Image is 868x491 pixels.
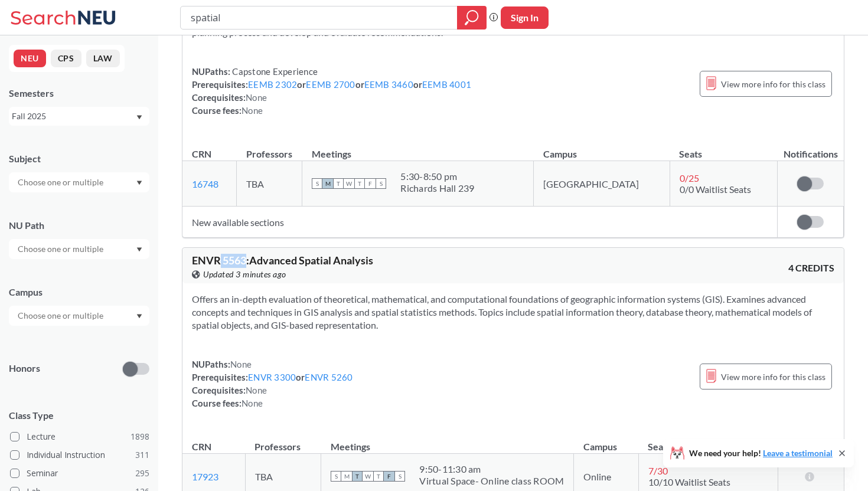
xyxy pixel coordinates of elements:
[192,148,211,161] div: CRN
[670,136,777,161] th: Seats
[648,465,668,476] span: 7 / 30
[10,429,149,444] label: Lecture
[331,471,341,482] span: S
[51,50,81,67] button: CPS
[12,110,135,123] div: Fall 2025
[9,286,149,299] div: Campus
[237,136,302,161] th: Professors
[9,107,149,126] div: Fall 2025Dropdown arrow
[9,152,149,165] div: Subject
[638,428,778,454] th: Seats
[534,161,670,207] td: [GEOGRAPHIC_DATA]
[136,181,142,185] svg: Dropdown arrow
[192,293,834,332] section: Offers an in-depth evaluation of theoretical, mathematical, and computational foundations of geog...
[203,268,286,281] span: Updated 3 minutes ago
[248,79,297,90] a: EEMB 2302
[394,471,405,482] span: S
[763,448,833,458] a: Leave a testimonial
[721,77,825,91] span: View more info for this class
[192,65,471,117] div: NUPaths: Prerequisites: or or or Corequisites: Course fees:
[10,447,149,463] label: Individual Instruction
[230,359,252,369] span: None
[422,79,471,90] a: EEMB 4001
[245,428,321,454] th: Professors
[321,428,574,454] th: Meetings
[778,428,844,454] th: Notifications
[352,471,363,482] span: T
[192,178,218,189] a: 16748
[341,471,352,482] span: M
[9,219,149,232] div: NU Path
[10,466,149,481] label: Seminar
[246,92,267,103] span: None
[778,136,844,161] th: Notifications
[373,471,384,482] span: T
[192,358,353,410] div: NUPaths: Prerequisites: or Corequisites: Course fees:
[354,178,365,189] span: T
[574,428,639,454] th: Campus
[400,171,474,182] div: 5:30 - 8:50 pm
[419,475,564,487] div: Virtual Space- Online class ROOM
[501,6,549,29] button: Sign In
[130,430,149,443] span: 1898
[419,463,564,475] div: 9:50 - 11:30 am
[306,79,355,90] a: EEMB 2700
[302,136,534,161] th: Meetings
[465,9,479,26] svg: magnifying glass
[182,207,778,238] td: New available sections
[333,178,344,189] span: T
[9,87,149,100] div: Semesters
[9,306,149,326] div: Dropdown arrow
[136,115,142,120] svg: Dropdown arrow
[12,309,111,323] input: Choose one or multiple
[192,471,218,482] a: 17923
[190,8,449,28] input: Class, professor, course number, "phrase"
[230,66,318,77] span: Capstone Experience
[14,50,46,67] button: NEU
[689,449,833,457] span: We need your help!
[322,178,333,189] span: M
[365,178,376,189] span: F
[9,172,149,192] div: Dropdown arrow
[363,471,373,482] span: W
[680,172,699,184] span: 0 / 25
[242,105,263,116] span: None
[457,6,487,30] div: magnifying glass
[9,239,149,259] div: Dropdown arrow
[242,398,263,408] span: None
[721,369,825,384] span: View more info for this class
[237,161,302,207] td: TBA
[12,175,111,189] input: Choose one or multiple
[534,136,670,161] th: Campus
[192,440,211,453] div: CRN
[86,50,120,67] button: LAW
[364,79,413,90] a: EEMB 3460
[246,385,267,395] span: None
[135,467,149,480] span: 295
[136,247,142,252] svg: Dropdown arrow
[9,409,149,422] span: Class Type
[12,242,111,256] input: Choose one or multiple
[376,178,386,189] span: S
[135,449,149,461] span: 311
[305,372,353,382] a: ENVR 5260
[248,372,296,382] a: ENVR 3300
[136,314,142,319] svg: Dropdown arrow
[680,184,751,195] span: 0/0 Waitlist Seats
[344,178,354,189] span: W
[788,261,834,274] span: 4 CREDITS
[192,254,373,267] span: ENVR 5563 : Advanced Spatial Analysis
[648,476,730,487] span: 10/10 Waitlist Seats
[400,182,474,194] div: Richards Hall 239
[384,471,394,482] span: F
[9,362,40,375] p: Honors
[312,178,322,189] span: S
